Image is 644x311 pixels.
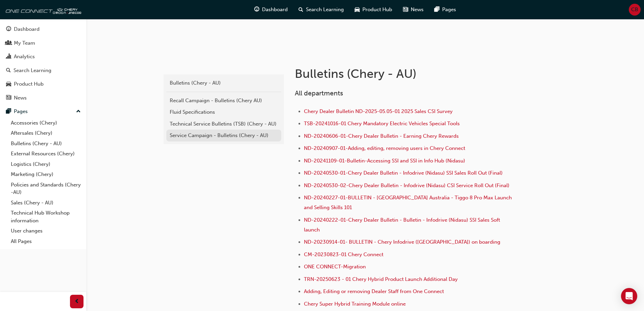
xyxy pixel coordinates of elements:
a: ND-20240227-01-BULLETIN - [GEOGRAPHIC_DATA] Australia - Tiggo 8 Pro Max Launch and Selling Skills... [304,195,513,210]
a: Dashboard [3,23,84,36]
a: ONE CONNECT-Migration [304,264,366,270]
span: news-icon [403,5,408,14]
a: Technical Hub Workshop information [8,208,84,226]
div: My Team [14,39,35,47]
a: car-iconProduct Hub [349,3,398,17]
a: Adding, Editing or removing Dealer Staff from One Connect [304,288,444,294]
a: News [3,92,84,104]
a: ND-20240530-02-Chery Dealer Bulletin - Infodrive (Nidasu) CSI Service Roll Out (Final) [304,182,509,188]
a: All Pages [8,236,84,247]
a: guage-iconDashboard [249,3,293,17]
a: Service Campaign - Bulletins (Chery - AU) [166,130,281,141]
a: TRN-20250623 - 01 Chery Hybrid Product Launch Additional Day [304,276,458,282]
span: All departments [295,89,343,97]
div: Product Hub [14,80,44,88]
h1: Bulletins (Chery - AU) [295,66,517,81]
a: TSB-20241016-01 Chery Mandatory Electric Vehicles Special Tools [304,120,460,127]
a: ND-20240606-01-Chery Dealer Bulletin - Earning Chery Rewards [304,133,459,139]
a: Bulletins (Chery - AU) [166,77,281,89]
span: chart-icon [6,54,11,60]
div: Fluid Specifications [170,108,278,116]
div: Analytics [14,53,35,61]
div: Search Learning [14,67,51,74]
span: guage-icon [6,26,11,32]
button: DashboardMy TeamAnalyticsSearch LearningProduct HubNews [3,22,84,105]
span: Product Hub [362,6,392,14]
span: car-icon [6,81,11,87]
span: News [411,6,424,14]
a: Chery Dealer Bulletin ND-2025-05.05-01 2025 Sales CSI Survey [304,108,453,114]
span: search-icon [6,68,11,74]
a: Product Hub [3,78,84,90]
a: Recall Campaign - Bulletins (Chery AU) [166,95,281,107]
a: User changes [8,226,84,236]
button: Pages [3,105,84,118]
div: Technical Service Bulletins (TSB) (Chery - AU) [170,120,278,128]
a: pages-iconPages [429,3,461,17]
span: Search Learning [306,6,344,14]
span: people-icon [6,40,11,46]
span: pages-icon [434,5,439,14]
div: Pages [14,108,28,115]
div: Dashboard [14,25,40,33]
a: ND-20240222-01-Chery Dealer Bulletin - Bulletin - Infodrive (Nidasu) SSI Sales Soft launch [304,217,501,233]
div: Service Campaign - Bulletins (Chery - AU) [170,132,278,139]
button: CB [629,4,641,16]
span: pages-icon [6,109,11,115]
span: search-icon [299,5,303,14]
a: news-iconNews [398,3,429,17]
a: Sales (Chery - AU) [8,198,84,208]
span: car-icon [355,5,360,14]
span: Pages [442,6,456,14]
div: Recall Campaign - Bulletins (Chery AU) [170,97,278,105]
a: Fluid Specifications [166,106,281,118]
a: Chery Super Hybrid Training Module online [304,301,406,307]
span: guage-icon [254,5,259,14]
a: Analytics [3,50,84,63]
span: prev-icon [74,297,79,306]
img: oneconnect [3,3,81,16]
a: ND-20241109-01-Bulletin-Accessing SSI and SSI in Info Hub (Nidasu) [304,158,465,164]
a: Logistics (Chery) [8,159,84,170]
a: My Team [3,37,84,49]
a: Aftersales (Chery) [8,128,84,138]
a: External Resources (Chery) [8,149,84,159]
div: Open Intercom Messenger [621,288,637,304]
a: Accessories (Chery) [8,118,84,128]
a: search-iconSearch Learning [293,3,349,17]
a: Marketing (Chery) [8,169,84,180]
a: ND-20230914-01- BULLETIN - Chery Infodrive ([GEOGRAPHIC_DATA]) on boarding [304,239,500,245]
span: Dashboard [262,6,288,14]
a: ND-20240530-01-Chery Dealer Bulletin - Infodrive (Nidasu) SSI Sales Roll Out (Final) [304,170,503,176]
a: Policies and Standards (Chery -AU) [8,180,84,198]
a: Bulletins (Chery - AU) [8,138,84,149]
a: Search Learning [3,64,84,77]
span: CB [631,6,638,14]
span: up-icon [76,107,81,116]
a: Technical Service Bulletins (TSB) (Chery - AU) [166,118,281,130]
div: News [14,94,27,102]
div: Bulletins (Chery - AU) [170,79,278,87]
a: ND-20240907-01-Adding, editing, removing users in Chery Connect [304,145,465,151]
span: news-icon [6,95,11,101]
a: CM-20230823-01 Chery Connect [304,251,383,258]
